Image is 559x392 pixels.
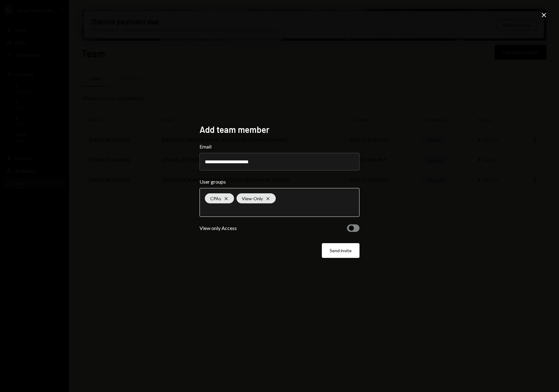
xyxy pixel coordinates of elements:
div: CPAs [205,193,234,203]
label: User groups [200,178,359,186]
h2: Add team member [200,123,359,136]
button: Send invite [322,243,359,258]
div: View-Only [237,193,276,203]
div: View only Access [200,224,237,232]
label: Email [200,143,359,150]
